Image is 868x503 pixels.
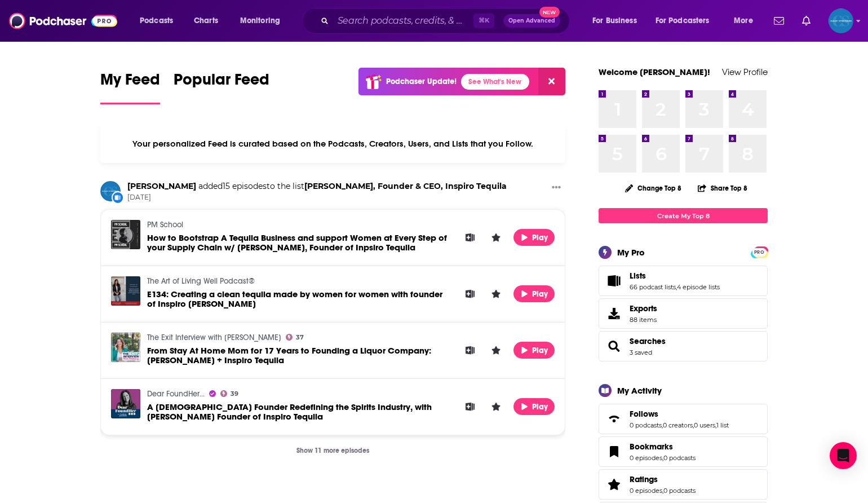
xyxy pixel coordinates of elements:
button: Play [513,342,555,359]
span: Exports [630,303,657,314]
button: Add to List [462,285,479,302]
a: Podchaser - Follow, Share and Rate Podcasts [9,10,117,32]
a: Welcome [PERSON_NAME]! [599,67,710,77]
input: Search podcasts, credits, & more... [333,12,473,30]
a: 1 list [716,421,729,429]
span: , [676,283,677,291]
a: PM School [147,220,183,230]
a: Ratings [603,476,625,492]
span: More [734,13,753,29]
a: Follows [630,409,729,419]
span: How to Bootstrap A Tequila Business and support Women at Every Step of your Supply Chain w/ [PERS... [147,232,447,253]
a: 0 episodes [630,454,662,462]
span: Play [532,233,549,242]
span: Logged in as ClearyStrategies [829,8,853,33]
img: Ronica Cleary [100,181,121,201]
span: Lists [599,266,768,296]
button: Leave a Rating [488,342,504,359]
a: My Feed [100,70,160,104]
div: Search podcasts, credits, & more... [313,8,581,34]
span: , [693,421,694,429]
span: Searches [599,331,768,361]
span: Ratings [599,469,768,500]
img: User Profile [829,8,853,33]
a: Exports [599,298,768,329]
a: 4 episode lists [677,283,720,291]
a: 39 [220,390,238,397]
span: 37 [296,335,304,340]
button: Show 11 more episodes [287,440,378,461]
a: Create My Top 8 [599,208,768,223]
button: open menu [584,12,651,30]
div: My Pro [617,247,645,258]
span: , [662,487,663,495]
a: PRO [752,248,766,256]
a: Searches [603,338,625,354]
span: Bookmarks [630,442,673,452]
button: Share Top 8 [697,177,748,199]
span: From Stay At Home Mom for 17 Years to Founding a Liquor Company: [PERSON_NAME] + Inspiro Tequila [147,345,431,365]
span: E134: Creating a clean tequila made by women for women with founder of Inspiro [PERSON_NAME] [147,289,442,309]
p: Podchaser Update! [386,77,457,86]
button: Play [513,229,555,246]
a: Show notifications dropdown [798,11,815,30]
button: Leave a Rating [488,285,504,302]
button: Show profile menu [829,8,853,33]
button: Leave a Rating [488,398,504,415]
span: Exports [603,306,625,321]
button: Change Top 8 [618,181,688,195]
img: E134: Creating a clean tequila made by women for women with founder of Inspiro Tequila Mara Smith [111,276,140,306]
span: [DATE] [127,193,507,202]
button: Play [513,285,555,302]
span: Open Advanced [508,18,555,24]
span: Bookmarks [599,436,768,467]
a: 3 saved [630,348,652,356]
a: 0 creators [663,421,693,429]
button: Add to List [462,229,479,246]
a: Lists [603,273,625,289]
span: A [DEMOGRAPHIC_DATA] Founder Redefining the Spirits Industry, with [PERSON_NAME] Founder of Inspi... [147,401,432,422]
a: The Exit Interview with Kim Rittberg [147,333,281,342]
img: From Stay At Home Mom for 17 Years to Founding a Liquor Company: Mara Smith + Inspiro Tequila [111,333,140,362]
a: E134: Creating a clean tequila made by women for women with founder of Inspiro Tequila Mara Smith [147,289,453,308]
button: Add to List [462,342,479,359]
span: added 15 episodes [198,181,267,191]
span: ⌘ K [473,14,494,28]
a: Popular Feed [174,70,269,104]
button: Play [513,398,555,415]
span: 88 items [630,316,657,324]
a: 0 podcasts [630,421,662,429]
a: A Female Founder Redefining the Spirits Industry, with Mara Smith Founder of Inspiro Tequila [111,389,140,418]
span: , [662,454,663,462]
a: Show notifications dropdown [769,11,789,30]
button: open menu [648,12,726,30]
button: Show More Button [547,181,565,195]
a: 0 episodes [630,487,662,495]
a: 0 podcasts [663,487,696,495]
span: Podcasts [140,13,173,29]
span: Play [532,346,549,355]
button: Leave a Rating [488,229,504,246]
div: My Activity [617,385,662,396]
a: 0 podcasts [663,454,696,462]
button: Open AdvancedNew [503,14,560,28]
span: , [715,421,716,429]
div: Your personalized Feed is curated based on the Podcasts, Creators, Users, and Lists that you Follow. [100,125,565,163]
a: Searches [630,336,666,346]
a: How to Bootstrap A Tequila Business and support Women at Every Step of your Supply Chain w/ Mara ... [147,233,453,252]
a: 37 [286,334,304,341]
a: Lists [630,271,720,281]
span: Popular Feed [174,70,269,96]
a: The Art of Living Well Podcast® [147,276,255,286]
a: Follows [603,411,625,427]
span: Ratings [630,474,658,484]
span: , [662,421,663,429]
span: For Podcasters [656,13,710,29]
button: open menu [232,12,295,30]
a: Bookmarks [630,442,696,452]
a: See What's New [461,74,529,90]
span: Follows [599,404,768,434]
span: New [539,7,560,17]
div: Open Intercom Messenger [830,442,857,469]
